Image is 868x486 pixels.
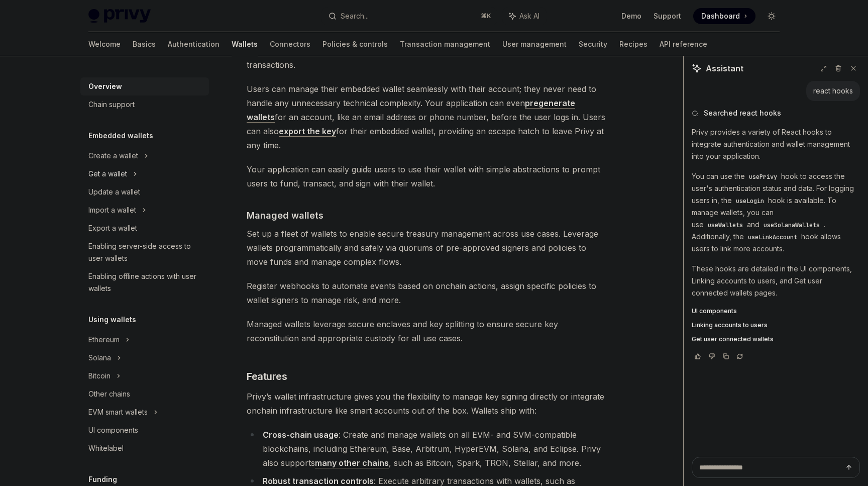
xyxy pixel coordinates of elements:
[701,11,740,21] span: Dashboard
[692,307,860,315] a: UI components
[247,82,609,152] span: Users can manage their embedded wallet seamlessly with their account; they never need to handle a...
[502,7,547,25] button: Ask AI
[88,150,138,162] div: Create a wallet
[133,32,156,56] a: Basics
[88,9,151,23] img: light logo
[692,170,860,255] p: You can use the hook to access the user's authentication status and data. For logging users in, t...
[88,222,137,234] div: Export a wallet
[692,321,860,329] a: Linking accounts to users
[692,126,860,162] p: Privy provides a variety of React hooks to integrate authentication and wallet management into yo...
[88,186,140,198] div: Update a wallet
[502,32,567,56] a: User management
[341,10,369,22] div: Search...
[263,430,339,440] strong: Cross-chain usage
[706,62,743,74] span: Assistant
[315,458,389,468] a: many other chains
[736,197,764,205] span: useLogin
[168,32,220,56] a: Authentication
[88,406,148,418] div: EVM smart wallets
[232,32,258,56] a: Wallets
[247,227,609,269] span: Set up a fleet of wallets to enable secure treasury management across use cases. Leverage wallets...
[247,317,609,345] span: Managed wallets leverage secure enclaves and key splitting to ensure secure key reconstitution an...
[813,86,853,96] div: react hooks
[88,130,153,142] h5: Embedded wallets
[80,421,209,439] a: UI components
[654,11,681,21] a: Support
[619,32,647,56] a: Recipes
[708,221,743,229] span: useWallets
[80,237,209,267] a: Enabling server-side access to user wallets
[80,385,209,403] a: Other chains
[621,11,641,21] a: Demo
[400,32,490,56] a: Transaction management
[88,204,136,216] div: Import a wallet
[764,221,820,229] span: useSolanaWallets
[88,270,203,295] div: Enabling offline actions with user wallets
[660,32,707,56] a: API reference
[692,335,860,343] a: Get user connected wallets
[247,369,287,383] span: Features
[247,209,323,222] span: Managed wallets
[279,126,336,137] a: export the key
[748,233,797,241] span: useLinkAccount
[88,80,122,92] div: Overview
[88,442,124,454] div: Whitelabel
[88,314,136,326] h5: Using wallets
[519,11,539,21] span: Ask AI
[692,335,774,343] span: Get user connected wallets
[764,8,780,24] button: Toggle dark mode
[88,352,111,364] div: Solana
[88,168,127,180] div: Get a wallet
[247,428,609,470] li: : Create and manage wallets on all EVM- and SVM-compatible blockchains, including Ethereum, Base,...
[88,424,138,436] div: UI components
[247,390,609,418] span: Privy’s wallet infrastructure gives you the flexibility to manage key signing directly or integra...
[80,77,209,95] a: Overview
[843,461,855,473] button: Send message
[704,108,781,118] span: Searched react hooks
[88,370,111,382] div: Bitcoin
[247,279,609,307] span: Register webhooks to automate events based on onchain actions, assign specific policies to wallet...
[80,267,209,298] a: Enabling offline actions with user wallets
[88,473,117,485] h5: Funding
[88,32,121,56] a: Welcome
[80,95,209,114] a: Chain support
[692,307,737,315] span: UI components
[80,183,209,201] a: Update a wallet
[247,162,609,190] span: Your application can easily guide users to use their wallet with simple abstractions to prompt us...
[749,173,777,181] span: usePrivy
[88,99,135,111] div: Chain support
[80,439,209,457] a: Whitelabel
[263,476,374,486] strong: Robust transaction controls
[692,263,860,299] p: These hooks are detailed in the UI components, Linking accounts to users, and Get user connected ...
[692,108,860,118] button: Searched react hooks
[579,32,607,56] a: Security
[80,219,209,237] a: Export a wallet
[88,388,130,400] div: Other chains
[88,240,203,264] div: Enabling server-side access to user wallets
[692,321,768,329] span: Linking accounts to users
[270,32,310,56] a: Connectors
[481,12,491,20] span: ⌘ K
[693,8,755,24] a: Dashboard
[88,334,120,346] div: Ethereum
[321,7,497,25] button: Search...⌘K
[322,32,388,56] a: Policies & controls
